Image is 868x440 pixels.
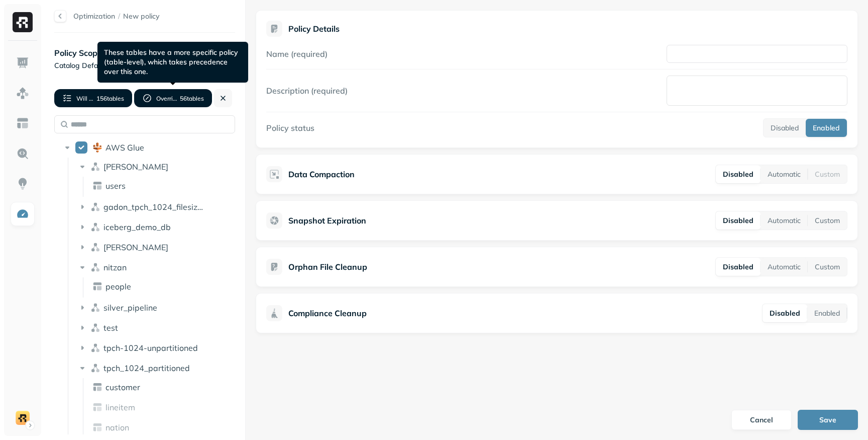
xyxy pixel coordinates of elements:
[808,211,847,230] button: Custom
[105,281,131,291] p: people
[103,162,168,172] span: [PERSON_NAME]
[76,95,95,102] span: Will apply to
[105,402,135,412] p: lineitem
[16,147,29,160] img: Query Explorer
[54,89,132,107] button: Will apply to 156tables
[288,24,340,34] p: Policy Details
[123,12,160,21] span: New policy
[103,343,198,353] p: tpch-1024-unpartitioned
[103,222,171,232] p: iceberg_demo_db
[16,56,29,69] img: Dashboard
[731,410,792,430] button: Cancel
[103,202,204,212] p: gadon_tpch_1024_filesizes_test
[16,411,30,425] img: demo
[13,12,33,32] img: Ryft
[103,303,157,313] p: silver_pipeline
[807,304,847,322] button: Enabled
[105,142,144,153] p: AWS Glue
[73,12,160,21] nav: breadcrumb
[178,95,204,102] span: 56 table s
[73,12,115,21] p: Optimization
[103,262,127,272] p: nitzan
[103,323,118,333] p: test
[88,419,243,435] div: nation
[95,95,124,102] span: 156 table s
[716,258,761,276] button: Disabled
[73,340,242,356] div: tpch-1024-unpartitioned
[73,300,242,316] div: silver_pipeline
[97,42,248,83] div: These tables have a more specific policy (table-level), which takes precedence over this one.
[134,89,212,107] button: Overridden for 56tables
[103,363,190,373] p: tpch_1024_partitioned
[16,87,29,100] img: Assets
[118,12,120,21] p: /
[73,360,242,376] div: tpch_1024_partitioned
[103,242,168,252] span: [PERSON_NAME]
[88,399,243,415] div: lineitem
[16,177,29,190] img: Insights
[103,242,168,252] p: lee
[761,211,808,230] button: Automatic
[73,219,242,235] div: iceberg_demo_db
[288,307,367,319] p: Compliance Cleanup
[54,47,235,59] p: Policy Scope
[73,199,242,215] div: gadon_tpch_1024_filesizes_test
[761,258,808,276] button: Automatic
[716,165,761,183] button: Disabled
[103,202,225,212] span: gadon_tpch_1024_filesizes_test
[73,259,242,275] div: nitzan
[806,119,847,137] button: Enabled
[266,86,348,96] label: Description (required)
[16,117,29,130] img: Asset Explorer
[288,214,366,227] p: Snapshot Expiration
[58,139,241,156] div: AWS GlueAWS Glue
[763,304,807,322] button: Disabled
[716,211,761,230] button: Disabled
[288,261,367,273] p: Orphan File Cleanup
[156,95,178,102] span: Overridden for
[16,207,29,221] img: Optimization
[266,123,314,133] label: Policy status
[105,422,129,432] p: nation
[73,159,242,175] div: [PERSON_NAME]
[105,382,140,392] p: customer
[88,178,243,194] div: users
[88,379,243,395] div: customer
[808,258,847,276] button: Custom
[75,141,87,154] button: AWS Glue
[266,49,328,59] label: Name (required)
[288,168,355,180] p: Data Compaction
[103,162,168,172] p: dean
[88,278,243,295] div: people
[761,165,808,183] button: Automatic
[73,239,242,255] div: [PERSON_NAME]
[73,320,242,336] div: test
[764,119,806,137] button: Disabled
[798,410,858,430] button: Save
[54,61,106,70] p: Catalog Default
[105,181,126,191] p: users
